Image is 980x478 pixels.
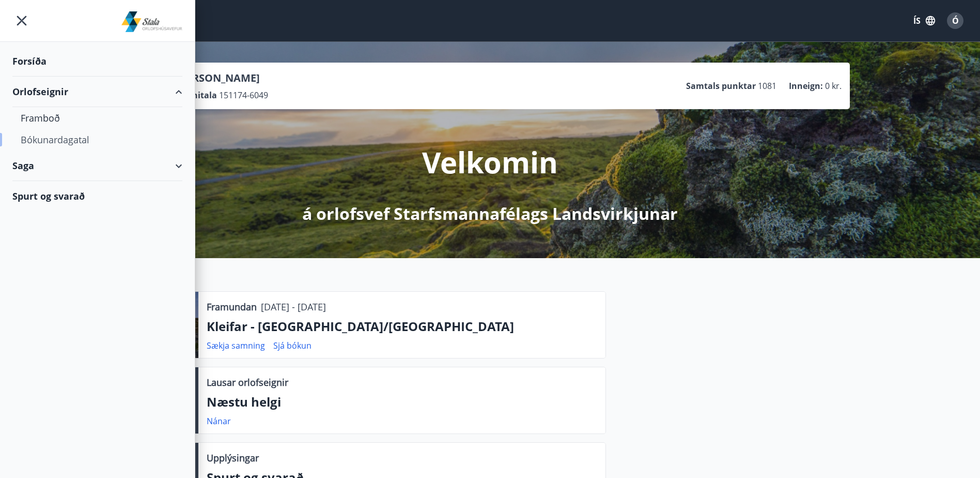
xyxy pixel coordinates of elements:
[908,11,941,30] button: ÍS
[789,80,823,92] p: Inneign :
[207,451,259,465] p: Upplýsingar
[219,89,268,101] span: 151174-6049
[12,46,182,77] div: Forsíða
[21,107,174,129] div: Framboð
[12,11,31,30] button: menu
[207,340,265,351] a: Sækja samning
[825,80,842,92] span: 0 kr.
[21,129,174,151] div: Bókunardagatal
[943,8,968,33] button: Ó
[422,142,558,182] p: Velkomin
[207,300,257,313] p: Framundan
[176,89,217,101] p: Kennitala
[207,415,231,427] a: Nánar
[302,202,678,225] p: á orlofsvef Starfsmannafélags Landsvirkjunar
[207,318,597,335] p: Kleifar - [GEOGRAPHIC_DATA]/[GEOGRAPHIC_DATA]
[207,393,597,411] p: Næstu helgi
[12,151,182,181] div: Saga
[273,340,312,351] a: Sjá bókun
[261,300,326,313] p: [DATE] - [DATE]
[952,15,959,26] span: Ó
[686,80,756,92] p: Samtals punktar
[207,376,288,389] p: Lausar orlofseignir
[758,80,776,92] span: 1081
[176,71,268,85] p: [PERSON_NAME]
[121,11,183,32] img: union_logo
[12,181,182,211] div: Spurt og svarað
[12,77,182,107] div: Orlofseignir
